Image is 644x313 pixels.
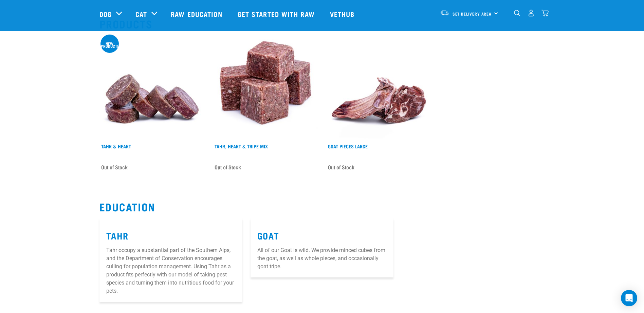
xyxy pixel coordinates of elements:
[257,246,387,271] p: All of our Goat is wild. We provide minced cubes from the goat, as well as whole pieces, and occa...
[215,162,241,172] span: Out of Stock
[99,9,112,19] a: Dog
[453,13,492,15] span: Set Delivery Area
[213,35,318,140] img: Tahr Heart Tripe Mix 01
[323,0,363,27] a: Vethub
[326,35,431,140] img: 1194 Goat Pieces Large 01
[100,42,119,47] div: New product!
[514,10,520,16] img: home-icon-1@2x.png
[328,145,368,147] a: Goat Pieces Large
[101,145,131,147] a: Tahr & Heart
[528,9,535,17] img: user.png
[135,9,147,19] a: Cat
[164,0,231,27] a: Raw Education
[231,0,323,27] a: Get started with Raw
[106,246,236,295] p: Tahr occupy a substantial part of the Southern Alps, and the Department of Conservation encourage...
[106,233,129,238] a: Tahr
[621,290,637,306] div: Open Intercom Messenger
[328,162,354,172] span: Out of Stock
[215,145,268,147] a: Tahr, Heart & Tripe Mix
[101,162,128,172] span: Out of Stock
[99,201,545,213] h2: Education
[257,233,279,238] a: Goat
[99,35,205,140] img: 1093 Wallaby Heart Medallions 01
[541,9,549,17] img: home-icon@2x.png
[440,10,449,16] img: van-moving.png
